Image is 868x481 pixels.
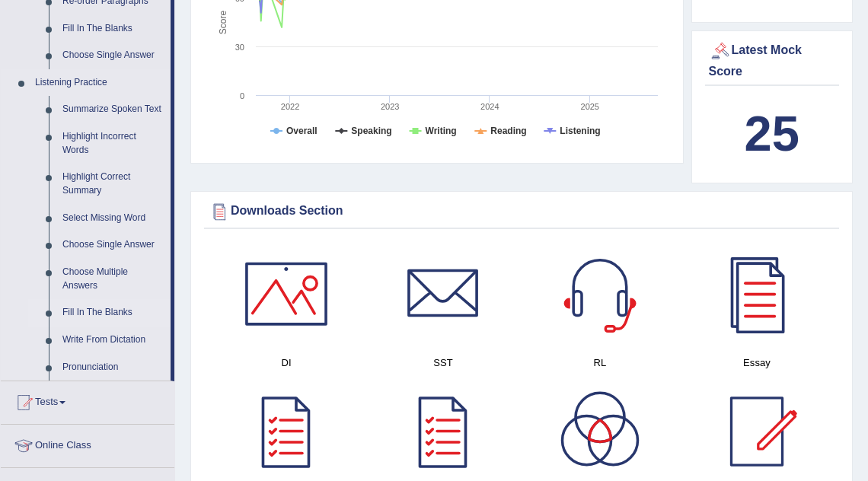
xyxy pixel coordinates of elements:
[686,355,828,371] h4: Essay
[56,231,171,259] a: Choose Single Answer
[56,299,171,327] a: Fill In The Blanks
[56,96,171,123] a: Summarize Spoken Text
[56,354,171,381] a: Pronunciation
[56,259,171,299] a: Choose Multiple Answers
[286,126,318,136] tspan: Overall
[56,123,171,164] a: Highlight Incorrect Words
[581,102,599,111] text: 2025
[56,327,171,354] a: Write From Dictation
[372,355,514,371] h4: SST
[560,126,600,136] tspan: Listening
[529,355,671,371] h4: RL
[56,42,171,69] a: Choose Single Answer
[1,381,174,419] a: Tests
[1,425,174,463] a: Online Class
[709,40,836,81] div: Latest Mock Score
[426,126,457,136] tspan: Writing
[208,200,835,223] div: Downloads Section
[56,164,171,204] a: Highlight Correct Summary
[235,43,244,52] text: 30
[215,355,357,371] h4: DI
[490,126,526,136] tspan: Reading
[218,11,228,35] tspan: Score
[56,15,171,43] a: Fill In The Blanks
[480,102,499,111] text: 2024
[381,102,399,111] text: 2023
[351,126,391,136] tspan: Speaking
[745,106,799,161] b: 25
[240,91,244,100] text: 0
[28,69,171,97] a: Listening Practice
[56,205,171,232] a: Select Missing Word
[281,102,299,111] text: 2022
